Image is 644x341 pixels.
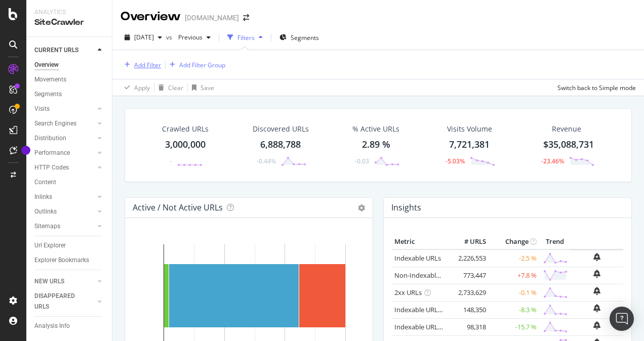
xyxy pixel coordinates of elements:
div: bell-plus [593,253,600,261]
div: Open Intercom Messenger [610,307,634,331]
div: Inlinks [34,192,52,202]
a: HTTP Codes [34,162,95,173]
a: Url Explorer [34,240,105,251]
button: Save [188,79,214,96]
a: Segments [34,89,105,100]
div: Content [34,177,56,188]
a: Analysis Info [34,321,105,331]
a: Explorer Bookmarks [34,255,105,266]
td: +7.8 % [489,267,539,284]
button: Filters [223,29,267,46]
span: Revenue [552,124,581,134]
span: Segments [291,33,319,42]
div: NEW URLS [34,276,64,287]
div: Overview [120,8,181,25]
td: 148,350 [448,301,489,318]
a: Performance [34,148,95,158]
div: -0.44% [257,157,276,165]
button: Add Filter Group [166,59,225,71]
div: Visits [34,104,50,114]
a: Overview [34,60,105,70]
div: Save [200,83,214,92]
div: Performance [34,148,70,158]
button: Apply [120,79,150,96]
div: Analysis Info [34,321,70,331]
div: SiteCrawler [34,17,104,28]
div: 6,888,788 [260,138,301,151]
div: Visits Volume [447,124,492,134]
a: NEW URLS [34,276,95,287]
div: Clear [168,83,183,92]
span: 2025 Aug. 16th [134,33,154,41]
div: 7,721,381 [449,138,490,151]
a: Outlinks [34,206,95,217]
a: Visits [34,104,95,114]
a: Distribution [34,133,95,144]
a: Search Engines [34,118,95,129]
div: Crawled URLs [162,124,209,134]
td: 2,226,553 [448,249,489,267]
div: Distribution [34,133,66,144]
a: Indexable URLs [394,253,441,263]
button: [DATE] [120,29,166,46]
i: Options [358,204,365,211]
div: bell-plus [593,287,600,295]
div: Switch back to Simple mode [557,83,636,92]
div: Add Filter [134,61,161,69]
div: -5.03% [446,157,465,165]
td: -8.3 % [489,301,539,318]
button: Clear [154,79,183,96]
div: Outlinks [34,206,57,217]
div: bell-plus [593,321,600,329]
a: Non-Indexable URLs [394,271,456,280]
div: Overview [34,60,59,70]
span: vs [166,33,174,41]
div: 2.89 % [362,138,390,151]
div: Analytics [34,8,104,17]
a: CURRENT URLS [34,45,95,56]
div: Url Explorer [34,240,66,251]
a: DISAPPEARED URLS [34,291,95,312]
td: -15.7 % [489,318,539,335]
div: bell-plus [593,270,600,278]
div: bell-plus [593,304,600,312]
h4: Active / Not Active URLs [133,201,223,215]
div: Discovered URLs [253,124,309,134]
a: Content [34,177,105,188]
td: 773,447 [448,267,489,284]
div: Segments [34,89,62,100]
td: 2,733,629 [448,284,489,301]
div: 3,000,000 [165,138,206,151]
div: Filters [237,33,255,42]
button: Add Filter [120,59,161,71]
th: Metric [392,234,448,249]
a: 2xx URLs [394,288,422,297]
a: Sitemaps [34,221,95,232]
a: Inlinks [34,192,95,202]
th: # URLS [448,234,489,249]
div: DISAPPEARED URLS [34,291,86,312]
div: -23.46% [541,157,564,165]
span: Previous [174,33,203,41]
div: arrow-right-arrow-left [243,14,249,21]
button: Segments [275,29,323,46]
div: -0.03 [355,157,369,165]
td: 98,318 [448,318,489,335]
div: Search Engines [34,118,76,129]
td: -0.1 % [489,284,539,301]
div: % Active URLs [352,124,399,134]
a: Indexable URLs with Bad H1 [394,305,479,314]
th: Change [489,234,539,249]
div: Movements [34,74,66,85]
a: Movements [34,74,105,85]
a: Indexable URLs with Bad Description [394,322,505,331]
div: Apply [134,83,150,92]
div: Sitemaps [34,221,60,232]
div: - [170,157,172,165]
h4: Insights [391,201,421,215]
div: HTTP Codes [34,162,69,173]
div: Explorer Bookmarks [34,255,89,266]
div: Tooltip anchor [21,146,30,155]
span: $35,088,731 [543,138,594,150]
div: CURRENT URLS [34,45,78,56]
